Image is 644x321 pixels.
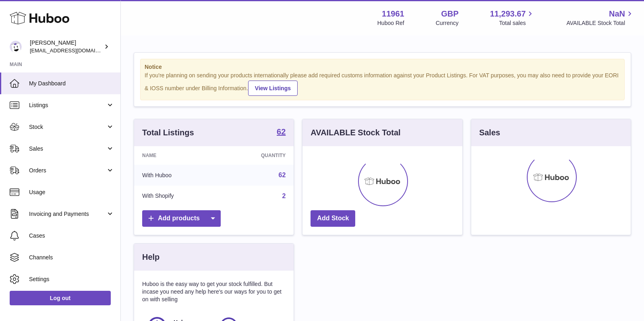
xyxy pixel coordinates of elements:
a: 11,293.67 Total sales [490,8,535,27]
span: Invoicing and Payments [29,210,106,218]
a: View Listings [248,81,298,96]
strong: 11961 [382,8,404,19]
span: [EMAIL_ADDRESS][DOMAIN_NAME] [30,47,118,54]
div: Huboo Ref [377,19,404,27]
a: 62 [277,128,286,137]
h3: Sales [479,127,500,138]
span: 11,293.67 [490,8,526,19]
a: Add Stock [311,210,355,227]
h3: Help [142,252,159,263]
span: Cases [29,232,114,240]
td: With Shopify [134,186,220,207]
div: Currency [436,19,459,27]
div: If you're planning on sending your products internationally please add required customs informati... [145,72,620,96]
div: [PERSON_NAME] [30,39,102,54]
a: 62 [279,172,286,178]
td: With Huboo [134,165,220,186]
span: Stock [29,123,106,131]
span: Orders [29,167,106,174]
th: Quantity [220,146,294,165]
p: Huboo is the easy way to get your stock fulfilled. But incase you need any help here's our ways f... [142,280,286,303]
span: Channels [29,254,114,261]
a: Log out [10,291,111,305]
a: 2 [282,193,286,199]
strong: GBP [441,8,458,19]
span: My Dashboard [29,80,114,87]
span: Settings [29,275,114,283]
strong: 62 [277,128,286,136]
span: Listings [29,101,106,109]
h3: AVAILABLE Stock Total [311,127,400,138]
a: Add products [142,210,221,227]
span: Usage [29,188,114,196]
strong: Notice [145,63,620,71]
a: NaN AVAILABLE Stock Total [566,8,634,27]
span: AVAILABLE Stock Total [566,19,634,27]
span: Total sales [499,19,535,27]
th: Name [134,146,220,165]
span: Sales [29,145,106,153]
img: internalAdmin-11961@internal.huboo.com [10,41,22,53]
h3: Total Listings [142,127,194,138]
span: NaN [609,8,625,19]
